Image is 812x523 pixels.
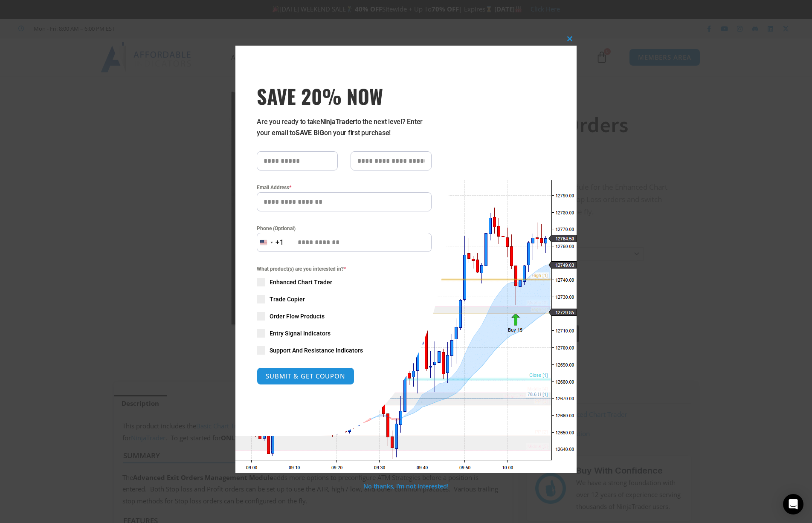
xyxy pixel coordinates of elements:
label: Support And Resistance Indicators [257,346,432,355]
strong: SAVE BIG [296,129,324,137]
div: Open Intercom Messenger [783,494,803,514]
label: Order Flow Products [257,312,432,321]
span: SAVE 20% NOW [257,84,432,108]
label: Email Address [257,183,432,192]
div: +1 [275,237,284,248]
label: Entry Signal Indicators [257,329,432,338]
span: Entry Signal Indicators [270,329,331,338]
span: Support And Resistance Indicators [270,346,363,355]
span: Trade Copier [270,295,305,303]
label: Enhanced Chart Trader [257,278,432,286]
span: Order Flow Products [270,312,325,321]
button: Selected country [257,233,284,252]
label: Phone (Optional) [257,224,432,233]
span: What product(s) are you interested in? [257,265,432,273]
button: SUBMIT & GET COUPON [257,367,354,385]
p: Are you ready to take to the next level? Enter your email to on your first purchase! [257,116,432,139]
a: No thanks, I’m not interested! [363,482,448,490]
strong: NinjaTrader [320,118,355,126]
label: Trade Copier [257,295,432,303]
span: Enhanced Chart Trader [270,278,332,286]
